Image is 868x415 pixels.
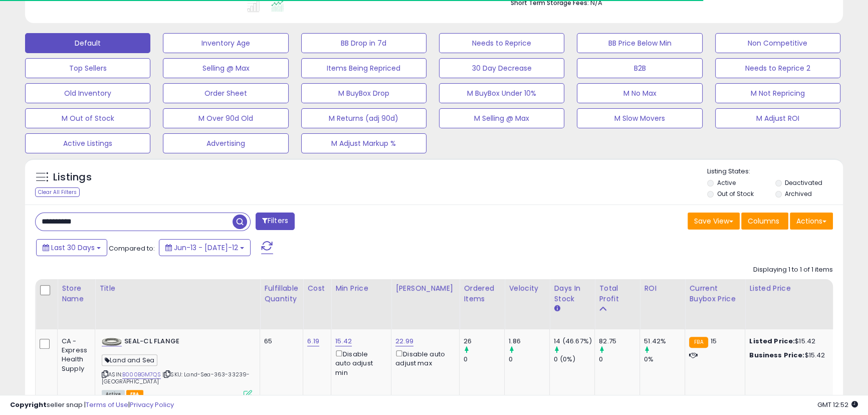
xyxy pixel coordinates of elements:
label: Deactivated [785,178,822,187]
button: Selling @ Max [163,58,288,78]
div: Disable auto adjust max [395,348,452,368]
button: Default [25,33,150,53]
div: Velocity [509,283,545,294]
button: M Adjust Markup % [301,133,426,153]
span: All listings currently available for purchase on Amazon [102,390,125,398]
button: M Returns (adj 90d) [301,108,426,128]
button: Columns [741,213,788,230]
span: Compared to: [109,244,155,253]
a: 22.99 [395,336,413,346]
button: M BuyBox Under 10% [439,83,564,103]
label: Archived [785,189,812,198]
div: Clear All Filters [35,187,80,197]
button: M No Max [577,83,702,103]
small: FBA [689,337,708,348]
button: M Slow Movers [577,108,702,128]
strong: Copyright [10,400,47,409]
div: Ordered Items [464,283,500,304]
span: Last 30 Days [51,243,95,253]
button: Needs to Reprice 2 [715,58,840,78]
div: 65 [264,337,295,346]
button: Old Inventory [25,83,150,103]
div: 0 (0%) [554,355,594,364]
button: 30 Day Decrease [439,58,564,78]
div: Title [99,283,256,294]
button: BB Drop in 7d [301,33,426,53]
span: Jun-13 - [DATE]-12 [174,243,238,253]
div: Total Profit [599,283,635,304]
button: M BuyBox Drop [301,83,426,103]
button: Filters [256,213,295,230]
button: Active Listings [25,133,150,153]
button: Save View [688,213,740,230]
div: [PERSON_NAME] [395,283,455,294]
span: | SKU: Land-Sea-363-33239-[GEOGRAPHIC_DATA] [102,370,250,385]
div: 26 [464,337,504,346]
div: Store Name [62,283,91,304]
span: FBA [126,390,143,398]
div: Cost [307,283,327,294]
button: Actions [790,213,833,230]
div: 51.42% [644,337,685,346]
button: M Out of Stock [25,108,150,128]
button: Order Sheet [163,83,288,103]
p: Listing States: [707,167,843,176]
h5: Listings [53,170,92,184]
div: Days In Stock [554,283,590,304]
div: Current Buybox Price [689,283,741,304]
div: 1.86 [509,337,549,346]
div: Displaying 1 to 1 of 1 items [753,265,833,275]
button: BB Price Below Min [577,33,702,53]
div: $15.42 [749,351,832,360]
small: Days In Stock. [554,304,560,313]
button: Top Sellers [25,58,150,78]
div: ROI [644,283,681,294]
button: Inventory Age [163,33,288,53]
button: Needs to Reprice [439,33,564,53]
div: Min Price [335,283,387,294]
b: SEAL-CL FLANGE [124,337,246,349]
div: 0 [464,355,504,364]
button: Items Being Repriced [301,58,426,78]
div: Fulfillable Quantity [264,283,299,304]
button: M Adjust ROI [715,108,840,128]
span: Columns [748,216,779,226]
div: Disable auto adjust min [335,348,383,377]
div: Listed Price [749,283,836,294]
button: Jun-13 - [DATE]-12 [159,239,251,256]
button: B2B [577,58,702,78]
a: B000BGM7QS [122,370,161,379]
span: 2025-08-12 12:52 GMT [817,400,858,409]
div: seller snap | | [10,400,174,410]
b: Listed Price: [749,336,795,346]
button: M Selling @ Max [439,108,564,128]
button: Advertising [163,133,288,153]
a: Privacy Policy [130,400,174,409]
div: 0 [599,355,639,364]
div: CA - Express Health Supply [62,337,87,373]
div: $15.42 [749,337,832,346]
div: 0% [644,355,685,364]
button: Last 30 Days [36,239,107,256]
label: Out of Stock [717,189,753,198]
a: Terms of Use [86,400,128,409]
button: Non Competitive [715,33,840,53]
span: Land and Sea [102,354,157,366]
button: M Over 90d Old [163,108,288,128]
a: 6.19 [307,336,319,346]
img: 41UARrNL4mL._SL40_.jpg [102,338,122,346]
div: 0 [509,355,549,364]
label: Active [717,178,735,187]
b: Business Price: [749,350,804,360]
a: 15.42 [335,336,352,346]
div: 14 (46.67%) [554,337,594,346]
span: 15 [711,336,717,346]
button: M Not Repricing [715,83,840,103]
div: 82.75 [599,337,639,346]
